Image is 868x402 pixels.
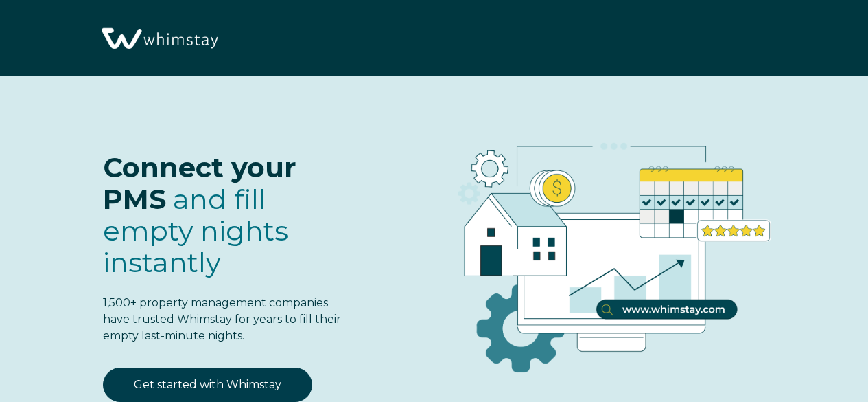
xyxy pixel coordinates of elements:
span: 1,500+ property management companies have trusted Whimstay for years to fill their empty last-min... [103,296,341,342]
img: Whimstay Logo-02 1 [96,7,222,71]
img: RBO Ilustrations-03 [387,104,827,392]
span: fill empty nights instantly [103,182,288,279]
span: and [103,182,288,279]
a: Get started with Whimstay [103,368,312,402]
span: Connect your PMS [103,150,296,216]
